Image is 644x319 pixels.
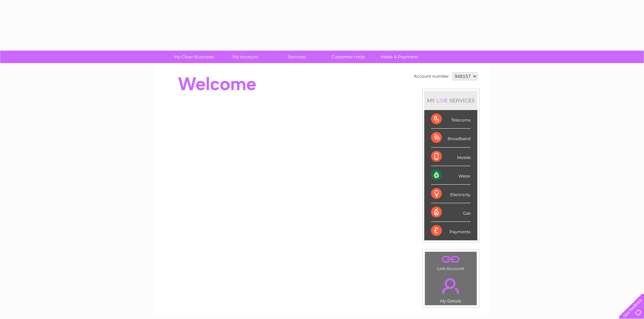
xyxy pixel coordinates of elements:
[427,254,475,265] a: .
[269,51,325,63] a: Services
[431,166,471,185] div: Water
[427,274,475,298] a: .
[412,71,451,82] td: Account number
[424,91,477,110] div: MY SERVICES
[435,97,449,104] div: LIVE
[217,51,273,63] a: My Account
[425,251,477,273] td: Link Account
[431,185,471,203] div: Electricity
[425,272,477,305] td: My Details
[431,110,471,129] div: Telecoms
[431,222,471,240] div: Payments
[431,129,471,147] div: Broadband
[166,51,222,63] a: My Clear Business
[431,203,471,222] div: Gas
[372,51,427,63] a: Make A Payment
[431,148,471,166] div: Mobile
[320,51,376,63] a: Customer Help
